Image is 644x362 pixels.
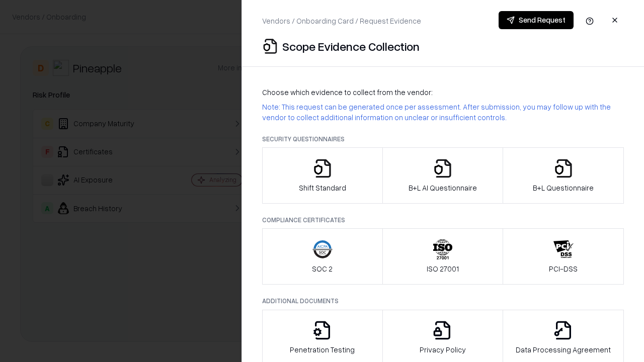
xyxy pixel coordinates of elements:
button: ISO 27001 [382,228,504,285]
button: Send Request [499,11,574,29]
p: Vendors / Onboarding Card / Request Evidence [262,16,421,26]
p: Data Processing Agreement [516,344,611,355]
p: Note: This request can be generated once per assessment. After submission, you may follow up with... [262,102,624,123]
p: Penetration Testing [290,344,355,355]
p: Shift Standard [299,183,346,193]
p: Privacy Policy [420,344,466,355]
button: SOC 2 [262,228,383,285]
p: Additional Documents [262,297,624,305]
button: B+L AI Questionnaire [382,147,504,204]
p: Compliance Certificates [262,216,624,224]
button: PCI-DSS [503,228,624,285]
p: PCI-DSS [549,263,578,274]
p: SOC 2 [312,263,333,274]
button: Shift Standard [262,147,383,204]
p: B+L AI Questionnaire [409,183,477,193]
p: Choose which evidence to collect from the vendor: [262,87,624,98]
p: ISO 27001 [427,263,459,274]
p: Security Questionnaires [262,135,624,143]
button: B+L Questionnaire [503,147,624,204]
p: B+L Questionnaire [533,183,594,193]
p: Scope Evidence Collection [282,38,420,54]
